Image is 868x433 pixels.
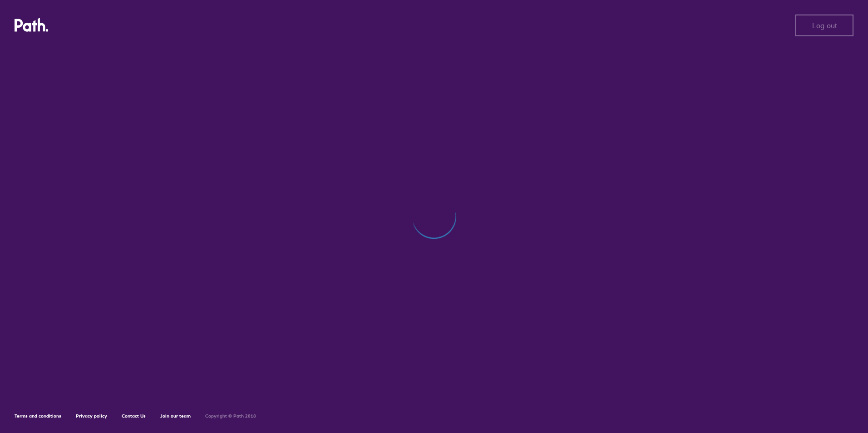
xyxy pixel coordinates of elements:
[205,413,256,419] h6: Copyright © Path 2018
[122,413,146,419] a: Contact Us
[812,21,837,30] span: Log out
[15,413,61,419] a: Terms and conditions
[795,15,853,36] button: Log out
[160,413,191,419] a: Join our team
[76,413,107,419] a: Privacy policy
